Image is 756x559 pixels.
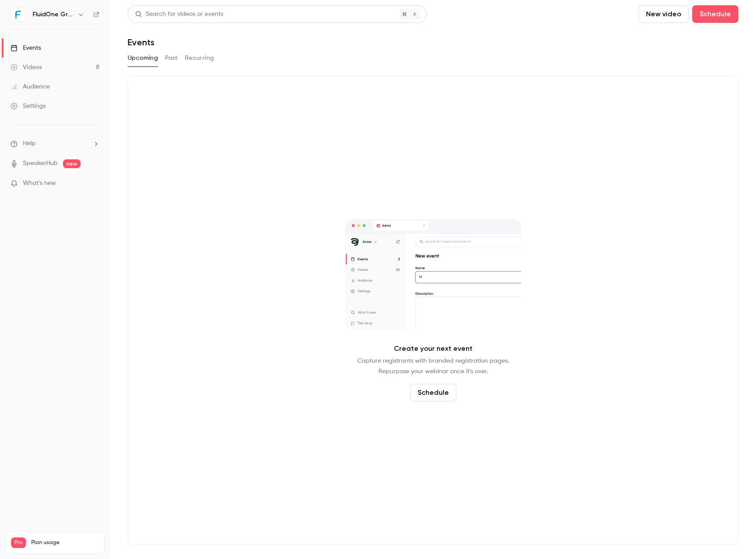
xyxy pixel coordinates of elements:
[11,537,26,548] span: Pro
[394,343,473,354] p: Create your next event
[23,139,36,148] span: Help
[135,10,223,19] div: Search for videos or events
[639,5,689,23] button: New video
[128,37,154,48] h1: Events
[11,7,25,22] img: FluidOne Group
[89,180,99,188] iframe: Noticeable Trigger
[23,179,56,188] span: What's new
[11,44,41,52] div: Events
[357,356,509,377] p: Capture registrants with branded registration pages. Repurpose your webinar once it's over.
[11,82,50,91] div: Audience
[11,102,46,110] div: Settings
[165,51,178,65] button: Past
[23,159,58,168] a: SpeakerHub
[692,5,738,23] button: Schedule
[11,139,99,148] li: help-dropdown-opener
[185,51,214,65] button: Recurring
[11,63,42,72] div: Videos
[63,159,81,168] span: new
[128,51,158,65] button: Upcoming
[410,384,456,401] button: Schedule
[33,10,74,19] h6: FluidOne Group
[31,539,99,546] span: Plan usage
